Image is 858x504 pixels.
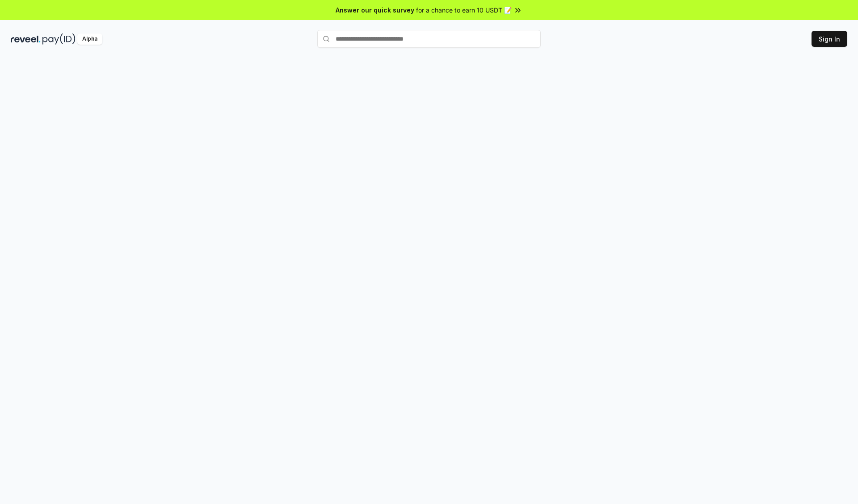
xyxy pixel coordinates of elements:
button: Sign In [812,31,847,47]
img: reveel_dark [11,33,41,45]
img: pay_id [42,33,76,45]
div: Alpha [77,33,102,45]
span: for a chance to earn 10 USDT 📝 [416,5,512,15]
span: Answer our quick survey [336,5,414,15]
